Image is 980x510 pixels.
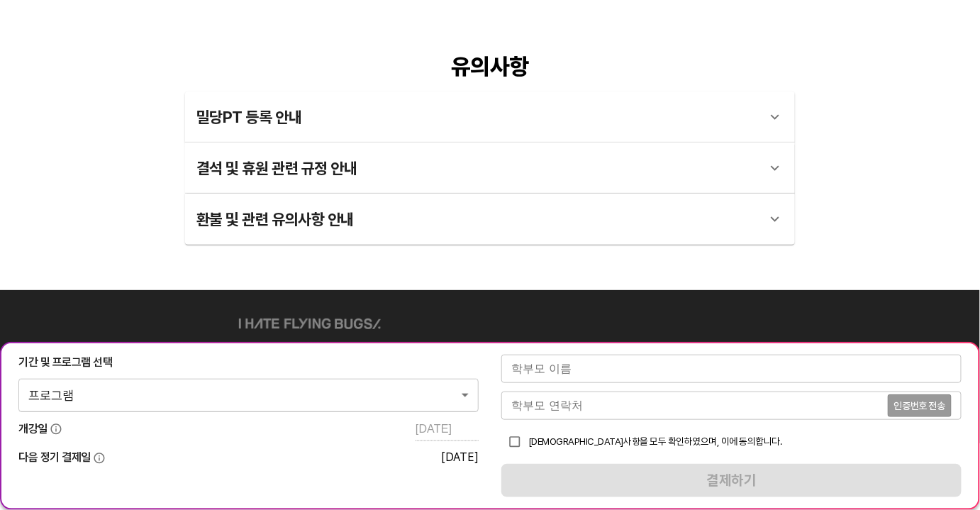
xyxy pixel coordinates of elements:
[18,379,479,411] div: 프로그램
[185,194,795,245] div: 환불 및 관련 유의사항 안내
[18,355,479,370] div: 기간 및 프로그램 선택
[441,450,479,464] div: [DATE]
[196,151,758,185] div: 결석 및 휴원 관련 규정 안내
[196,202,758,236] div: 환불 및 관련 유의사항 안내
[185,53,795,80] div: 유의사항
[501,392,888,420] input: 학부모 연락처를 입력해주세요
[185,92,795,143] div: 밀당PT 등록 안내
[18,421,48,437] span: 개강일
[528,436,782,447] span: [DEMOGRAPHIC_DATA]사항을 모두 확인하였으며, 이에 동의합니다.
[18,450,91,465] span: 다음 정기 결제일
[196,100,758,134] div: 밀당PT 등록 안내
[185,143,795,194] div: 결석 및 휴원 관련 규정 안내
[239,318,381,329] img: ihateflyingbugs
[501,355,962,383] input: 학부모 이름을 입력해주세요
